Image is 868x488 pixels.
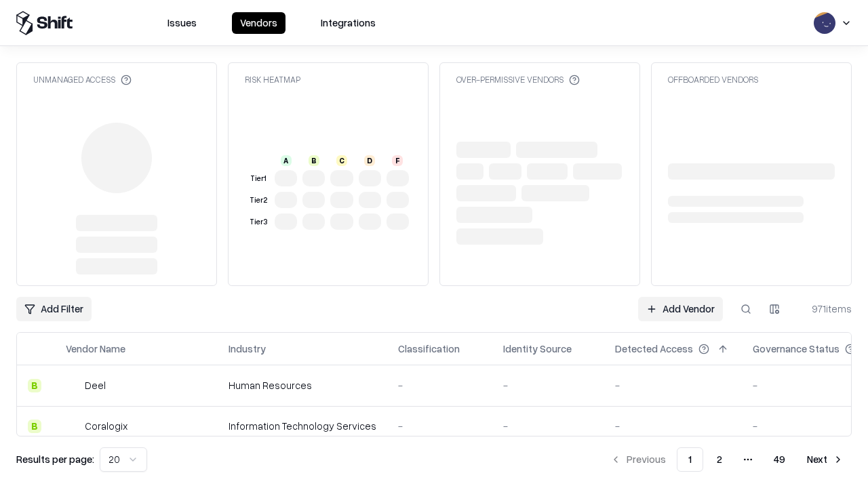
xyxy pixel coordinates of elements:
div: Governance Status [753,342,840,356]
div: Over-Permissive Vendors [456,74,580,85]
p: Results per page: [16,452,94,466]
div: Identity Source [503,342,572,356]
button: 1 [677,447,703,472]
div: Human Resources [229,378,376,392]
div: Vendor Name [66,342,125,356]
div: Tier 2 [248,195,269,206]
button: 49 [763,447,796,472]
div: F [392,155,403,166]
div: - [615,419,731,433]
div: C [336,155,347,166]
div: - [398,419,481,433]
button: Vendors [232,12,285,34]
div: - [615,378,731,392]
div: - [503,419,593,433]
div: Information Technology Services [229,419,376,433]
div: Coralogix [85,419,127,433]
button: Add Filter [16,297,92,321]
div: - [398,378,481,392]
div: Risk Heatmap [245,74,300,85]
nav: pagination [602,447,852,472]
img: Deel [66,379,79,392]
div: A [281,155,292,166]
div: Unmanaged Access [33,74,132,85]
div: Deel [85,378,106,392]
img: Coralogix [66,420,79,433]
div: 971 items [797,302,852,316]
button: Integrations [313,12,384,34]
div: B [309,155,319,166]
div: Detected Access [615,342,693,356]
div: Classification [398,342,460,356]
div: Offboarded Vendors [668,74,758,85]
button: Next [799,447,852,472]
div: D [364,155,375,166]
div: Tier 1 [248,173,269,184]
div: B [28,379,41,392]
div: B [28,420,41,433]
div: Tier 3 [248,216,269,228]
div: - [503,378,593,392]
button: 2 [706,447,733,472]
div: Industry [229,342,266,356]
a: Add Vendor [638,297,723,321]
button: Issues [159,12,205,34]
